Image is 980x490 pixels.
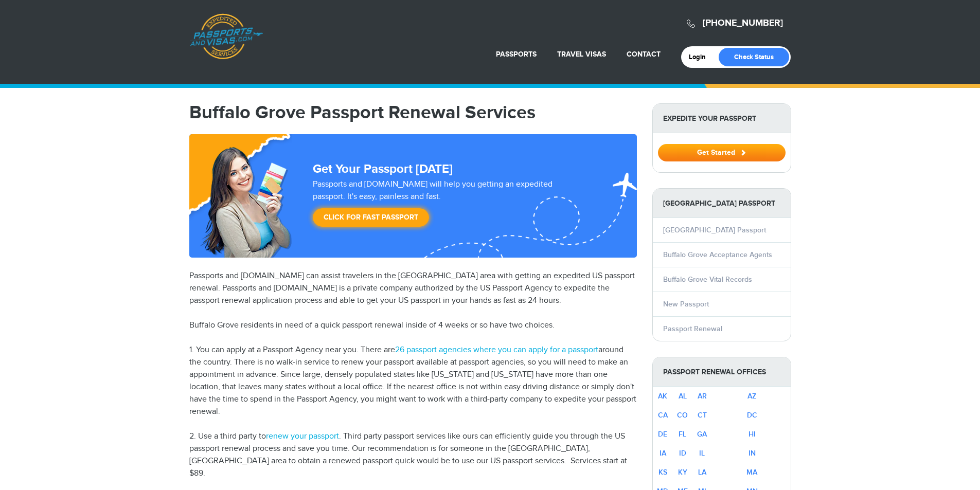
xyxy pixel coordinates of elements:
a: AZ [747,392,756,401]
a: GA [697,430,707,439]
p: 1. You can apply at a Passport Agency near you. There are around the country. There is no walk-in... [189,344,637,418]
p: Passports and [DOMAIN_NAME] can assist travelers in the [GEOGRAPHIC_DATA] area with getting an ex... [189,270,637,307]
strong: [GEOGRAPHIC_DATA] Passport [653,189,791,218]
strong: Expedite Your Passport [653,104,791,133]
button: Get Started [658,144,786,161]
a: renew your passport [266,431,339,441]
a: FL [679,430,686,439]
a: IL [699,449,705,458]
a: 26 passport agencies where you can apply for a passport [395,345,598,355]
a: CT [698,411,707,420]
a: DE [658,430,667,439]
a: Passports & [DOMAIN_NAME] [190,13,263,60]
a: Buffalo Grove Vital Records [663,275,752,284]
a: Travel Visas [557,50,606,59]
h1: Buffalo Grove Passport Renewal Services [189,103,637,122]
a: Passports [496,50,537,59]
a: Get Started [658,148,786,156]
a: Passport Renewal [663,324,722,333]
a: Login [689,53,713,61]
a: KY [678,468,687,477]
a: KS [658,468,667,477]
a: CA [658,411,668,420]
strong: Get Your Passport [DATE] [313,161,453,176]
a: [GEOGRAPHIC_DATA] Passport [663,226,766,234]
a: New Passport [663,300,709,308]
a: DC [747,411,757,420]
a: ID [679,449,686,458]
a: HI [749,430,756,439]
strong: Passport Renewal Offices [653,357,791,387]
p: Buffalo Grove residents in need of a quick passport renewal inside of 4 weeks or so have two choi... [189,319,637,332]
a: Contact [627,50,661,59]
a: [PHONE_NUMBER] [703,17,783,29]
a: AL [679,392,687,401]
a: LA [698,468,706,477]
a: Click for Fast Passport [313,208,429,227]
div: Passports and [DOMAIN_NAME] will help you getting an expedited passport. It's easy, painless and ... [309,178,590,232]
a: MA [746,468,757,477]
p: 2. Use a third party to . Third party passport services like ours can efficiently guide you throu... [189,430,637,480]
a: Buffalo Grove Acceptance Agents [663,250,772,259]
a: IN [749,449,756,458]
a: AR [698,392,707,401]
a: AK [658,392,667,401]
a: IA [660,449,666,458]
a: Check Status [719,48,789,66]
a: CO [677,411,688,420]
